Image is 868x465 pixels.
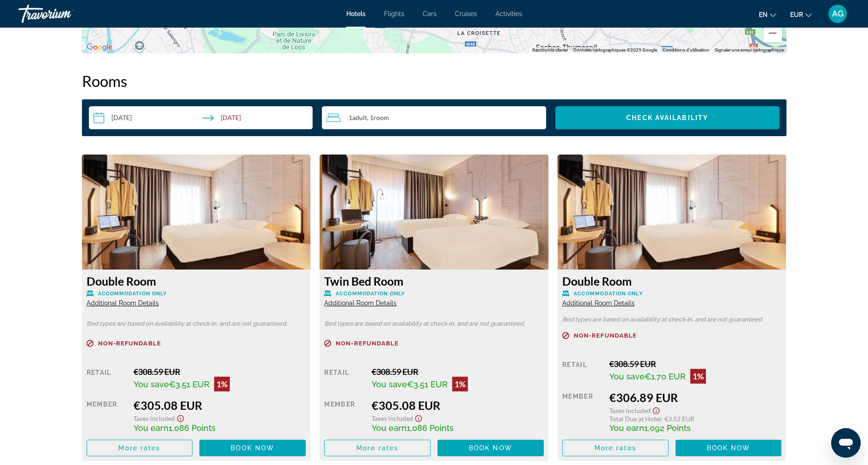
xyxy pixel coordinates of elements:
a: Signaler une erreur cartographique [715,47,784,52]
span: You earn [134,423,169,433]
span: Room [373,114,389,121]
button: More rates [87,440,193,456]
div: €308.59 EUR [372,367,544,377]
div: €305.08 EUR [134,398,306,412]
button: More rates [324,440,431,456]
span: You earn [372,423,407,433]
div: Member [562,390,602,433]
img: d4a98775-1737-4065-a648-28c425739438.jpeg [558,155,786,270]
a: Hotels [346,10,366,17]
span: , 1 [367,114,389,121]
div: €308.59 EUR [609,359,781,369]
h3: Twin Bed Room [324,274,544,288]
span: EUR [790,11,803,18]
button: Show Taxes and Fees disclaimer [413,412,424,423]
span: Accommodation Only [98,291,167,297]
span: Additional Room Details [87,299,159,307]
span: More rates [118,444,160,452]
a: Activities [495,10,522,17]
div: 1% [690,369,706,384]
span: Non-refundable [336,340,399,346]
iframe: Bouton de lancement de la fenêtre de messagerie [831,428,861,458]
span: Additional Room Details [562,299,635,307]
span: Total Due at Hotel [609,415,661,423]
button: User Menu [826,4,850,23]
button: Show Taxes and Fees disclaimer [175,412,186,423]
span: Non-refundable [574,333,637,339]
a: Flights [384,10,404,17]
span: en [759,11,768,18]
button: Show Taxes and Fees disclaimer [651,404,662,415]
div: Retail [87,367,127,391]
h3: Double Room [87,274,306,288]
h2: Rooms [82,72,786,90]
div: Member [324,398,364,433]
div: Member [87,398,127,433]
a: Cars [423,10,437,17]
span: €1.70 EUR [645,372,686,381]
button: Book now [199,440,306,456]
div: €305.08 EUR [372,398,544,412]
img: 30bb9df8-4c79-4567-aed3-5023981a5ddf.jpeg [82,155,311,270]
span: 1 [349,114,367,121]
span: Book now [707,444,751,452]
button: More rates [562,440,669,456]
p: Bed types are based on availability at check-in, and are not guaranteed. [324,321,544,327]
span: You save [134,379,169,389]
button: Book now [437,440,544,456]
span: 1,086 Points [169,423,216,433]
button: Travelers: 1 adult, 0 children [322,106,546,129]
div: Retail [562,359,602,384]
a: Ouvrir cette zone dans Google Maps (dans une nouvelle fenêtre) [84,41,115,53]
span: You earn [609,423,644,433]
a: Travorium [18,2,111,26]
p: Bed types are based on availability at check-in, and are not guaranteed. [562,316,782,323]
button: Check Availability [555,106,780,129]
button: Zoom arrière [763,24,782,42]
div: €306.89 EUR [609,390,781,404]
a: Conditions d'utilisation (s'ouvre dans un nouvel onglet) [663,47,709,52]
div: 1% [452,377,468,391]
div: : €3.52 EUR [609,415,781,423]
div: €308.59 EUR [134,367,306,377]
span: Accommodation Only [574,291,643,297]
span: More rates [356,444,398,452]
h3: Double Room [562,274,782,288]
span: Check Availability [626,114,708,121]
span: AG [832,9,844,18]
div: Retail [324,367,364,391]
span: More rates [594,444,636,452]
p: Bed types are based on availability at check-in, and are not guaranteed. [87,321,306,327]
span: €3.51 EUR [169,379,210,389]
span: Taxes included [134,414,175,422]
a: Cruises [455,10,477,17]
img: Google [84,41,115,53]
span: Adult [352,114,367,121]
span: Taxes included [372,414,413,422]
img: 81625188-dcc8-4693-876b-7ab8bb4a4fe6.jpeg [320,155,548,270]
span: You save [372,379,407,389]
span: Accommodation Only [336,291,405,297]
button: Check-in date: Sep 24, 2025 Check-out date: Sep 26, 2025 [89,106,313,129]
span: €3.51 EUR [407,379,448,389]
span: 1,086 Points [407,423,454,433]
button: Change language [759,8,776,21]
span: Additional Room Details [324,299,396,307]
span: Book now [231,444,274,452]
span: Données cartographiques ©2025 Google [573,47,657,52]
div: Search widget [89,106,780,129]
button: Change currency [790,8,812,21]
button: Raccourcis clavier [532,47,568,53]
span: Book now [469,444,513,452]
span: Non-refundable [98,340,161,346]
span: Taxes included [609,407,651,414]
span: 1,092 Points [644,423,691,433]
span: You save [609,372,645,381]
button: Book now [676,440,782,456]
div: 1% [214,377,230,391]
